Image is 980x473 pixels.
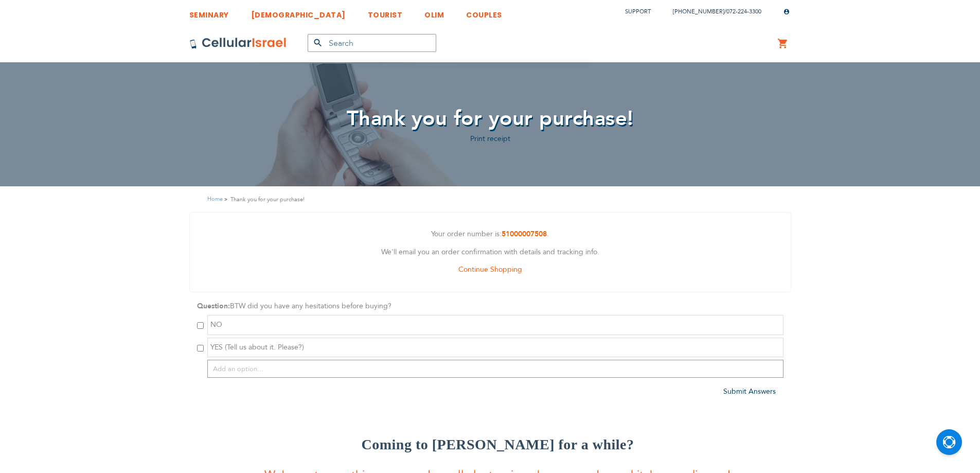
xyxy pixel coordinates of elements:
[210,342,304,352] span: YES (Tell us about it. Please?)
[189,37,287,49] img: Cellular Israel Logo
[198,228,783,241] p: Your order number is: .
[207,195,223,203] a: Home
[466,3,502,22] a: COUPLES
[424,3,444,22] a: OLIM
[197,434,799,455] h3: Coming to [PERSON_NAME] for a while?
[210,320,222,329] span: NO
[189,3,229,22] a: SEMINARY
[368,3,403,22] a: TOURIST
[663,4,761,19] li: /
[197,301,230,311] strong: Question:
[308,34,436,52] input: Search
[198,246,783,259] p: We'll email you an order confirmation with details and tracking info.
[726,8,761,15] a: 072-224-3300
[625,8,651,15] a: Support
[470,134,510,144] a: Print receipt
[251,3,346,22] a: [DEMOGRAPHIC_DATA]
[502,229,547,239] a: 51000007508
[230,301,391,311] span: BTW did you have any hesitations before buying?
[230,195,305,204] strong: Thank you for your purchase!
[207,360,783,378] input: Add an option...
[673,8,724,15] a: [PHONE_NUMBER]
[458,265,522,274] a: Continue Shopping
[723,387,776,396] a: Submit Answers
[347,104,634,133] span: Thank you for your purchase!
